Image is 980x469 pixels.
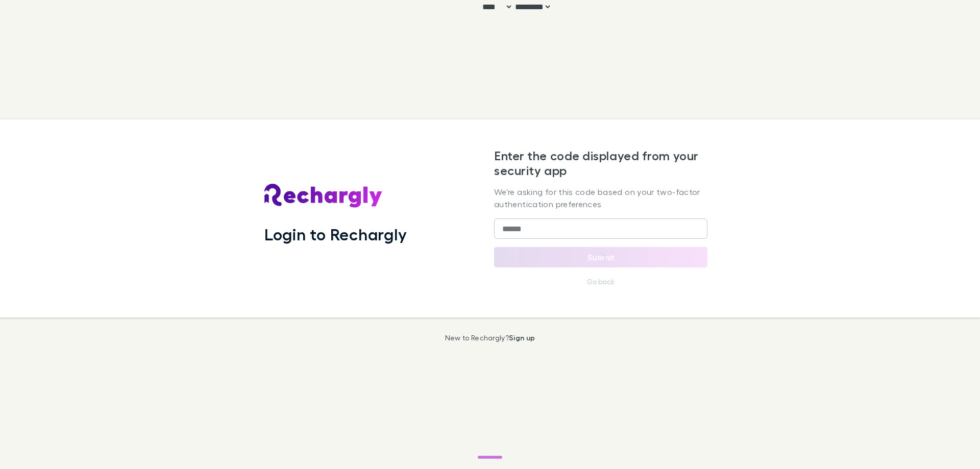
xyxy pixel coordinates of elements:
h2: Enter the code displayed from your security app [494,149,707,178]
a: Sign up [509,333,535,342]
iframe: Intercom live chat [945,434,970,459]
button: Submit [494,247,707,267]
p: New to Rechargly? [445,334,535,342]
img: Rechargly's Logo [264,184,383,208]
p: We're asking for this code based on your two-factor authentication preferences [494,186,707,210]
h1: Login to Rechargly [264,225,407,244]
button: Go back [581,276,621,288]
